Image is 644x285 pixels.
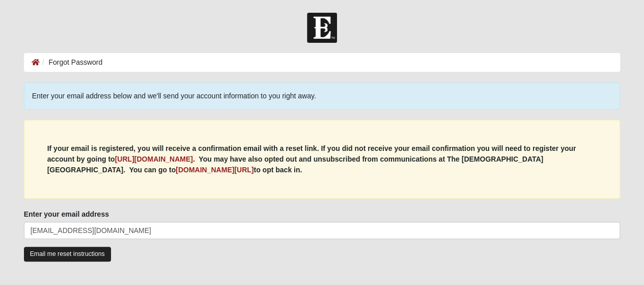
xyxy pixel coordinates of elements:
div: Enter your email address below and we'll send your account information to you right away. [24,83,621,110]
label: Enter your email address [24,209,109,219]
input: Email me reset instructions [24,247,111,262]
img: Church of Eleven22 Logo [307,13,337,43]
p: If your email is registered, you will receive a confirmation email with a reset link. If you did ... [47,143,597,175]
a: [DOMAIN_NAME][URL] [176,166,254,174]
li: Forgot Password [40,57,103,68]
a: [URL][DOMAIN_NAME] [115,155,193,163]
